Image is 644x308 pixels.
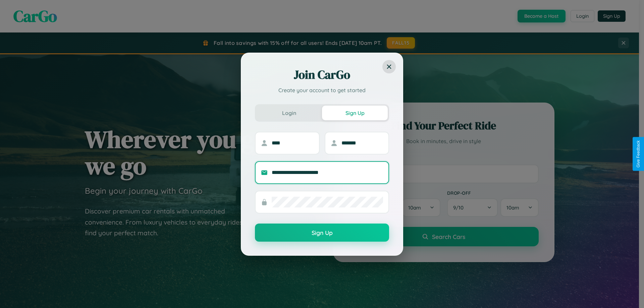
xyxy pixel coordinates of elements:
button: Sign Up [255,224,389,242]
h2: Join CarGo [255,67,389,83]
button: Sign Up [322,106,388,120]
div: Give Feedback [636,140,641,168]
button: Login [256,106,322,120]
p: Create your account to get started [255,86,389,94]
